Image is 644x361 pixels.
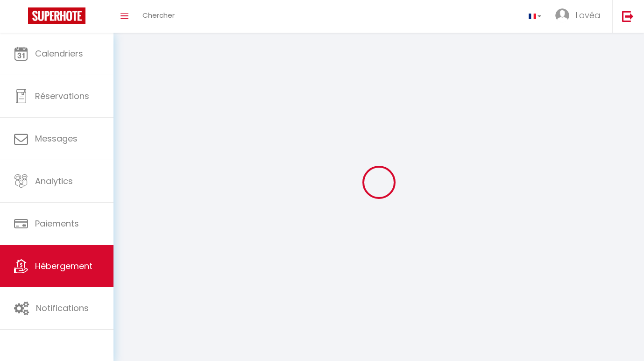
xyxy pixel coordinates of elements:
iframe: Chat [604,319,637,354]
span: Hébergement [35,260,92,272]
span: Paiements [35,218,79,229]
span: Chercher [142,10,175,20]
span: Lovéa [575,9,601,21]
span: Messages [35,133,78,144]
button: Ouvrir le widget de chat LiveChat [7,4,35,32]
span: Notifications [36,302,89,314]
img: ... [555,8,569,22]
img: logout [622,10,634,22]
span: Réservations [35,90,89,102]
span: Analytics [35,175,73,187]
img: Super Booking [28,7,85,24]
span: Calendriers [35,48,83,59]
